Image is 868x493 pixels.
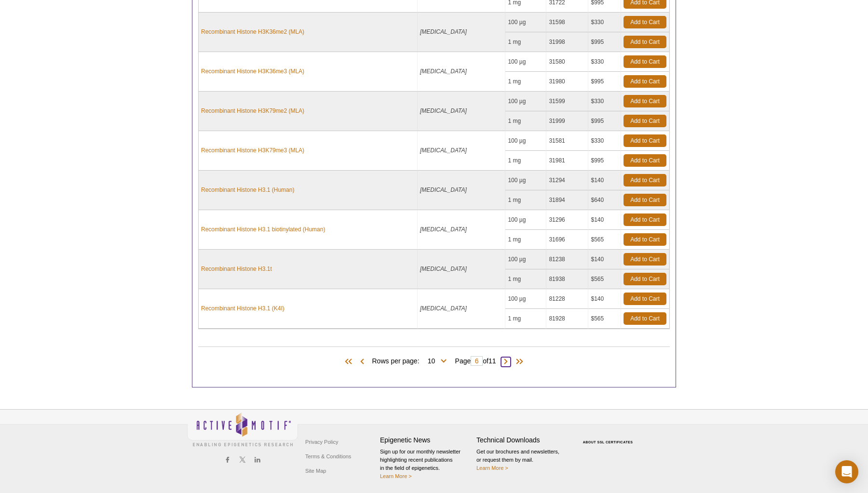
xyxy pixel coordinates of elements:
a: Add to Cart [624,194,666,206]
a: Recombinant Histone H3.1 (Human) [201,186,294,194]
i: [MEDICAL_DATA] [420,28,467,35]
a: Privacy Policy [303,435,340,449]
td: 1 mg [505,230,546,250]
a: Add to Cart [624,75,666,88]
a: Add to Cart [624,36,666,48]
td: 31696 [546,230,588,250]
a: Add to Cart [624,134,666,147]
td: $140 [588,289,621,309]
td: 100 µg [505,92,546,111]
td: 1 mg [505,32,546,52]
td: 1 mg [505,151,546,171]
a: Terms & Conditions [303,449,353,464]
td: 81238 [546,250,588,269]
table: Click to Verify - This site chose Symantec SSL for secure e-commerce and confidential communicati... [573,426,645,448]
a: Learn More > [476,465,508,471]
td: $565 [588,269,621,289]
i: [MEDICAL_DATA] [420,305,467,312]
h4: Technical Downloads [476,436,568,444]
td: 100 µg [505,250,546,269]
a: Recombinant Histone H3.1 (K4I) [201,304,285,313]
span: First Page [343,357,357,367]
a: Add to Cart [624,213,666,226]
a: Add to Cart [624,233,666,246]
span: Previous Page [357,357,367,367]
span: Last Page [511,357,525,367]
td: 31894 [546,190,588,210]
span: Page of [450,356,501,366]
td: 31980 [546,72,588,92]
div: Open Intercom Messenger [835,460,858,483]
a: Recombinant Histone H3.1t [201,265,272,273]
a: Add to Cart [624,95,666,107]
p: Get our brochures and newsletters, or request them by mail. [476,448,568,472]
a: Recombinant Histone H3K36me3 (MLA) [201,67,304,76]
td: $995 [588,32,621,52]
a: Add to Cart [624,312,666,325]
td: 31580 [546,52,588,72]
i: [MEDICAL_DATA] [420,266,467,272]
i: [MEDICAL_DATA] [420,68,467,75]
td: $330 [588,131,621,151]
a: Add to Cart [624,16,666,28]
td: $330 [588,52,621,72]
h4: Epigenetic News [380,436,472,444]
i: [MEDICAL_DATA] [420,226,467,233]
td: 100 µg [505,52,546,72]
span: Rows per page: [372,356,450,365]
h2: Products (106) [198,346,670,347]
a: ABOUT SSL CERTIFICATES [583,440,633,444]
a: Add to Cart [624,253,666,266]
a: Site Map [303,464,328,478]
span: 11 [488,357,496,365]
i: [MEDICAL_DATA] [420,107,467,114]
td: $330 [588,13,621,32]
td: 1 mg [505,72,546,92]
a: Recombinant Histone H3.1 biotinylated (Human) [201,225,325,234]
td: $330 [588,92,621,111]
td: 100 µg [505,13,546,32]
a: Recombinant Histone H3K79me3 (MLA) [201,146,304,155]
td: 31999 [546,111,588,131]
td: 1 mg [505,309,546,329]
img: Active Motif, [187,410,298,449]
p: Sign up for our monthly newsletter highlighting recent publications in the field of epigenetics. [380,448,472,480]
td: 31599 [546,92,588,111]
td: 100 µg [505,289,546,309]
td: $995 [588,72,621,92]
td: $565 [588,309,621,329]
td: 31998 [546,32,588,52]
a: Add to Cart [624,154,666,167]
a: Add to Cart [624,55,666,68]
td: 31598 [546,13,588,32]
td: 1 mg [505,269,546,289]
a: Recombinant Histone H3K36me2 (MLA) [201,27,304,36]
td: 31294 [546,171,588,190]
a: Learn More > [380,473,412,479]
td: 31296 [546,210,588,230]
a: Add to Cart [624,293,666,305]
td: 1 mg [505,190,546,210]
a: Add to Cart [624,174,666,187]
a: Add to Cart [624,273,666,285]
td: $140 [588,250,621,269]
td: 1 mg [505,111,546,131]
i: [MEDICAL_DATA] [420,187,467,193]
i: [MEDICAL_DATA] [420,147,467,154]
td: 31981 [546,151,588,171]
a: Add to Cart [624,115,666,127]
td: $565 [588,230,621,250]
td: $140 [588,171,621,190]
td: 100 µg [505,210,546,230]
td: $995 [588,111,621,131]
td: $640 [588,190,621,210]
td: 81928 [546,309,588,329]
td: 100 µg [505,171,546,190]
td: 100 µg [505,131,546,151]
td: 31581 [546,131,588,151]
a: Recombinant Histone H3K79me2 (MLA) [201,107,304,115]
td: $995 [588,151,621,171]
td: 81938 [546,269,588,289]
td: $140 [588,210,621,230]
span: Next Page [501,357,511,367]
